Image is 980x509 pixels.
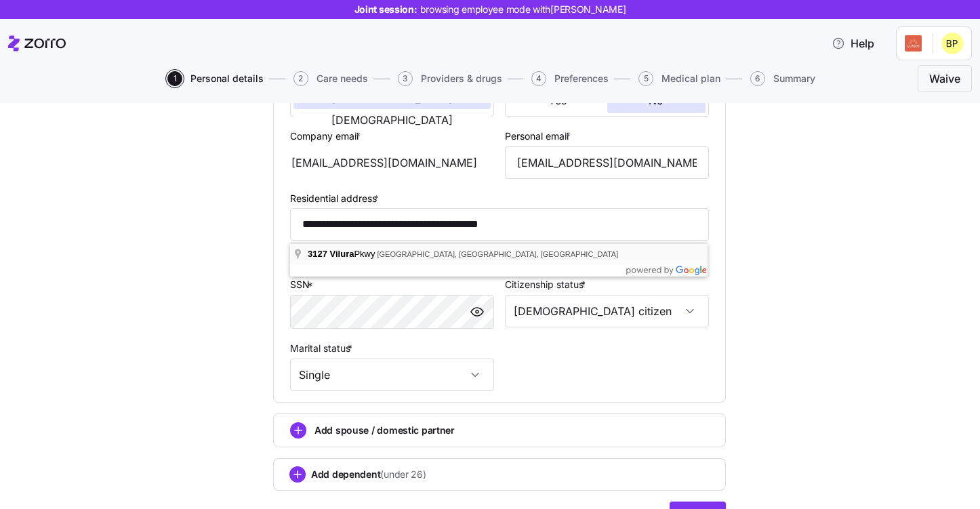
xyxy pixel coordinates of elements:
span: Summary [773,74,815,83]
span: No [649,95,663,106]
span: Medical plan [661,74,720,83]
span: Yes [548,95,567,106]
img: Employer logo [905,35,922,52]
span: [DEMOGRAPHIC_DATA] [331,93,453,104]
span: browsing employee mode with [PERSON_NAME] [420,3,626,16]
label: Citizenship status [505,277,588,292]
button: 1Personal details [167,71,264,86]
span: Add spouse / domestic partner [314,424,455,437]
a: 1Personal details [165,71,264,86]
span: Help [832,35,874,52]
span: Joint session: [354,3,626,16]
button: 5Medical plan [638,71,720,86]
span: 5 [638,71,653,86]
input: Select marital status [290,359,494,391]
span: (under 26) [380,468,426,481]
span: Vilura [330,249,354,259]
button: 4Preferences [531,71,609,86]
span: Personal details [190,74,264,83]
label: Marital status [290,341,355,356]
span: Care needs [317,74,368,83]
img: 071854b8193060c234944d96ad859145 [941,33,963,54]
input: Select citizenship status [505,295,709,327]
span: [DEMOGRAPHIC_DATA] [331,115,453,125]
span: 4 [531,71,546,86]
button: 6Summary [750,71,815,86]
span: 3 [398,71,413,86]
label: Personal email [505,129,573,144]
span: 1 [167,71,182,86]
span: 3127 [308,249,327,259]
label: Residential address [290,191,382,206]
span: Providers & drugs [421,74,502,83]
button: Help [821,30,885,57]
span: Waive [929,70,960,87]
label: Company email [290,129,363,144]
button: 3Providers & drugs [398,71,502,86]
span: Pkwy [308,249,377,259]
span: 6 [750,71,765,86]
span: 2 [293,71,308,86]
span: Add dependent [311,468,426,481]
label: SSN [290,277,316,292]
svg: add icon [290,422,306,439]
span: [GEOGRAPHIC_DATA], [GEOGRAPHIC_DATA], [GEOGRAPHIC_DATA] [377,250,619,258]
span: Preferences [554,74,609,83]
input: Email [505,146,709,179]
button: 2Care needs [293,71,368,86]
button: Waive [918,65,972,92]
svg: add icon [289,466,306,483]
